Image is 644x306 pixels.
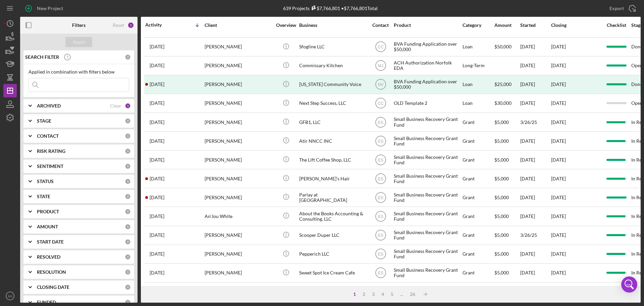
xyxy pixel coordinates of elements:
[520,113,550,131] div: 3/26/25
[551,23,601,28] div: Closing
[273,23,299,28] div: Overview
[463,188,494,206] div: Grant
[37,179,54,184] b: STATUS
[463,23,494,28] div: Category
[299,113,366,131] div: GFB1, LLC
[37,254,60,260] b: RESOLVED
[205,76,272,93] div: [PERSON_NAME]
[125,193,131,200] div: 0
[494,232,509,238] span: $5,000
[378,45,384,49] text: CC
[520,57,550,75] div: [DATE]
[37,300,56,305] b: FUNDED
[407,292,419,297] div: 26
[463,264,494,282] div: Grant
[494,119,509,125] span: $5,000
[394,57,461,75] div: ACH Authorization Norfolk EDA
[125,148,131,154] div: 0
[551,100,566,106] time: [DATE]
[299,132,366,150] div: Atir NNCC INC
[463,226,494,244] div: Grant
[551,138,566,144] time: [DATE]
[150,100,164,106] time: 2025-05-19 21:40
[3,289,17,303] button: MJ
[150,44,164,49] time: 2025-05-30 18:38
[494,76,520,93] div: $25,000
[150,232,164,238] time: 2025-04-24 20:55
[150,251,164,257] time: 2025-04-24 16:01
[299,188,366,206] div: Parlay at [GEOGRAPHIC_DATA]
[494,38,520,56] div: $50,000
[494,270,509,275] span: $5,000
[72,23,86,28] b: Filters
[520,38,550,56] div: [DATE]
[494,23,520,28] div: Amount
[205,94,272,112] div: [PERSON_NAME]
[378,139,383,143] text: ES
[378,292,387,297] div: 4
[29,69,129,75] div: Applied in combination with filters below
[150,82,164,87] time: 2025-05-21 19:07
[394,132,461,150] div: Small Business Recovery Grant Fund
[494,100,512,106] span: $30,000
[520,226,550,244] div: 3/26/25
[394,170,461,187] div: Small Business Recovery Grant Fund
[378,252,383,257] text: ES
[299,170,366,187] div: [PERSON_NAME]'s Hair
[520,76,550,93] div: [DATE]
[205,151,272,169] div: [PERSON_NAME]
[394,151,461,169] div: Small Business Recovery Grant Fund
[37,133,59,139] b: CONTACT
[494,251,509,257] span: $5,000
[299,94,366,112] div: Next Step Success, LLC
[551,44,566,49] time: [DATE]
[299,23,366,28] div: Business
[205,170,272,187] div: [PERSON_NAME]
[205,113,272,131] div: [PERSON_NAME]
[150,176,164,181] time: 2025-04-26 21:38
[205,23,272,28] div: Client
[463,170,494,187] div: Grant
[37,209,59,214] b: PRODUCT
[394,188,461,206] div: Small Business Recovery Grant Fund
[205,245,272,263] div: [PERSON_NAME]
[463,57,494,75] div: Long-Term
[125,54,131,60] div: 0
[603,2,641,15] button: Export
[110,103,121,108] div: Clear
[494,157,509,163] span: $5,000
[378,82,383,87] text: NV
[145,22,175,28] div: Activity
[37,194,50,199] b: STATE
[463,245,494,263] div: Grant
[299,151,366,169] div: The Lift Coffee Shop, LLC
[378,233,383,238] text: ES
[551,232,566,238] time: [DATE]
[20,2,70,15] button: New Project
[37,103,61,108] b: ARCHIVED
[520,170,550,187] div: [DATE]
[378,195,383,200] text: ES
[551,251,566,257] time: [DATE]
[520,94,550,112] div: [DATE]
[37,118,51,124] b: STAGE
[551,62,566,68] time: [DATE]
[551,176,566,181] time: [DATE]
[463,113,494,131] div: Grant
[394,264,461,282] div: Small Business Recovery Grant Fund
[150,63,164,68] time: 2025-05-22 19:35
[37,224,58,229] b: AMOUNT
[394,76,461,93] div: BVA Funding Application over $50,000
[299,245,366,263] div: Pepperich LLC
[378,101,384,106] text: CC
[37,269,66,275] b: RESOLUTION
[551,119,566,125] time: [DATE]
[369,292,378,297] div: 3
[463,151,494,169] div: Grant
[609,2,624,15] div: Export
[494,176,509,181] span: $5,000
[494,213,509,219] span: $5,000
[125,163,131,169] div: 0
[602,23,631,28] div: Checklist
[299,57,366,75] div: Commissary Kitchen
